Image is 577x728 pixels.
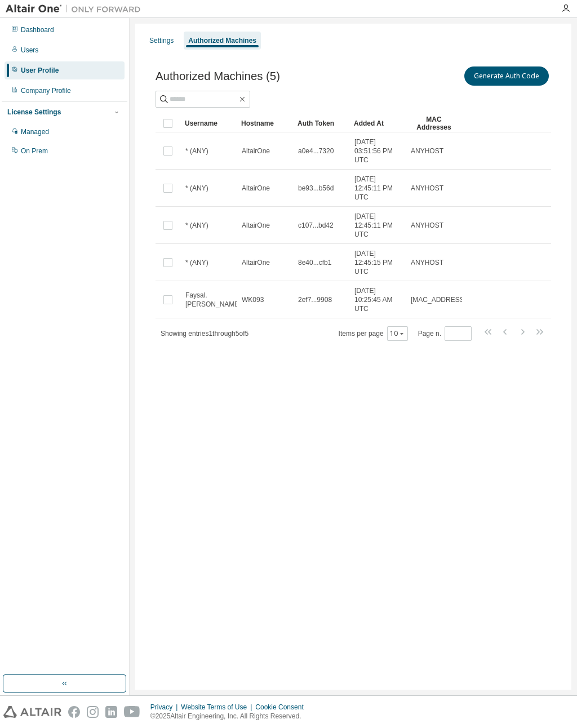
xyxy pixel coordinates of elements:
[3,706,61,718] img: altair_logo.svg
[411,184,443,193] span: ANYHOST
[185,184,208,193] span: * (ANY)
[411,147,443,156] span: ANYHOST
[68,706,80,718] img: facebook.svg
[87,706,99,718] img: instagram.svg
[150,712,310,721] p: © 2025 Altair Engineering, Inc. All Rights Reserved.
[390,329,405,338] button: 10
[464,66,549,86] button: Generate Auth Code
[21,46,38,55] div: Users
[354,137,401,165] span: [DATE] 03:51:56 PM UTC
[298,147,334,156] span: a0e4...7320
[354,114,401,132] div: Added At
[298,184,334,193] span: be93...b56d
[242,147,270,156] span: AltairOne
[21,147,48,156] div: On Prem
[185,221,208,230] span: * (ANY)
[181,703,255,712] div: Website Terms of Use
[156,70,280,83] span: Authorized Machines (5)
[21,25,54,34] div: Dashboard
[255,703,310,712] div: Cookie Consent
[21,66,59,75] div: User Profile
[298,295,332,304] span: 2ef7...9908
[411,295,466,304] span: [MAC_ADDRESS]
[124,706,140,718] img: youtube.svg
[149,36,174,45] div: Settings
[21,127,49,136] div: Managed
[354,175,401,202] span: [DATE] 12:45:11 PM UTC
[6,3,147,15] img: Altair One
[241,114,288,132] div: Hostname
[418,326,472,341] span: Page n.
[185,258,208,267] span: * (ANY)
[7,108,61,117] div: License Settings
[411,258,443,267] span: ANYHOST
[354,286,401,313] span: [DATE] 10:25:45 AM UTC
[185,147,208,156] span: * (ANY)
[242,295,264,304] span: WK093
[411,221,443,230] span: ANYHOST
[188,36,256,45] div: Authorized Machines
[298,221,334,230] span: c107...bd42
[242,258,270,267] span: AltairOne
[339,326,408,341] span: Items per page
[354,212,401,239] span: [DATE] 12:45:11 PM UTC
[298,258,331,267] span: 8e40...cfb1
[242,184,270,193] span: AltairOne
[161,330,248,338] span: Showing entries 1 through 5 of 5
[150,703,181,712] div: Privacy
[410,114,458,132] div: MAC Addresses
[298,114,345,132] div: Auth Token
[21,86,71,95] div: Company Profile
[242,221,270,230] span: AltairOne
[354,249,401,276] span: [DATE] 12:45:15 PM UTC
[105,706,117,718] img: linkedin.svg
[185,291,241,309] span: Faysal.[PERSON_NAME]
[185,114,232,132] div: Username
